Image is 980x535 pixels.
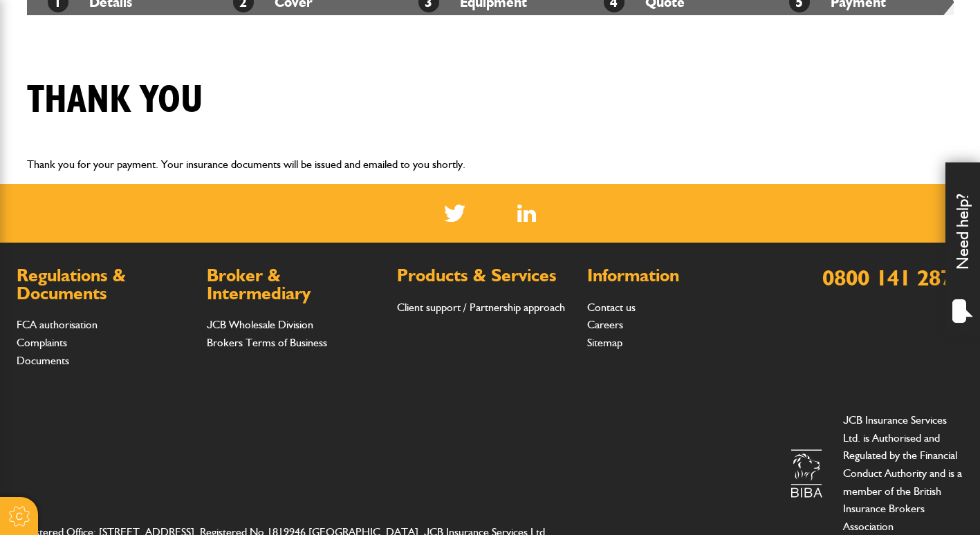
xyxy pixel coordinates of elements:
[17,267,193,302] h2: Regulations & Documents
[27,156,954,173] p: Thank you for your payment. Your insurance documents will be issued and emailed to you shortly.
[517,205,536,222] a: LinkedIn
[843,411,964,535] p: JCB Insurance Services Ltd. is Authorised and Regulated by the Financial Conduct Authority and is...
[17,354,69,367] a: Documents
[27,77,203,124] h1: Thank you
[587,301,636,314] a: Contact us
[207,318,313,331] a: JCB Wholesale Division
[587,267,764,285] h2: Information
[397,267,573,285] h2: Products & Services
[822,264,964,291] a: 0800 141 2877
[945,162,980,335] div: Need help?
[587,318,623,331] a: Careers
[587,336,622,349] a: Sitemap
[444,205,465,222] img: Twitter
[17,336,67,349] a: Complaints
[207,336,327,349] a: Brokers Terms of Business
[207,267,383,302] h2: Broker & Intermediary
[17,318,98,331] a: FCA authorisation
[397,301,565,314] a: Client support / Partnership approach
[517,205,536,222] img: Linked In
